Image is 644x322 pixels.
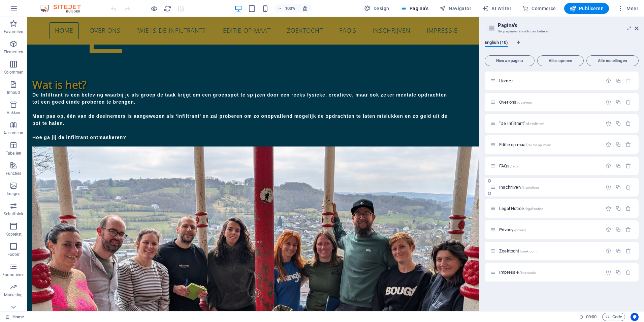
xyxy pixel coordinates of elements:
[586,313,597,321] span: 00 00
[631,313,639,321] button: Usercentrics
[499,142,551,147] span: Klik om pagina te openen
[625,163,631,169] div: Verwijderen
[4,49,23,55] p: Elementen
[615,99,621,105] div: Dupliceren
[540,59,581,63] span: Alles openen
[4,211,23,217] p: Schuifblok
[606,120,611,126] div: Instellingen
[4,292,23,298] p: Marketing
[606,78,611,84] div: Instellingen
[625,227,631,233] div: Verwijderen
[510,164,518,168] span: /faqs
[517,101,532,104] span: /over-ons
[564,3,609,14] button: Publiceren
[499,185,539,190] span: Inschrijven
[615,120,621,126] div: Dupliceren
[482,5,511,12] span: AI Writer
[164,5,171,12] i: Pagina opnieuw laden
[625,99,631,105] div: Verwijderen
[5,232,22,237] p: Koptekst
[606,227,611,233] div: Instellingen
[522,5,556,12] span: Commerce
[364,5,389,12] span: Design
[519,3,559,14] button: Commerce
[606,163,611,169] div: Instellingen
[397,3,431,14] button: Pagina's
[3,70,24,75] p: Kolommen
[497,79,602,83] div: Home/
[606,99,611,105] div: Instellingen
[606,248,611,254] div: Instellingen
[7,191,21,196] p: Images
[5,313,24,321] a: Klik om selectie op te heffen, dubbelklik om Pagina's te open
[497,100,602,104] div: Over ons/over-ons
[7,252,20,257] p: Footer
[606,184,611,190] div: Instellingen
[497,206,602,211] div: Legal Notice/legal-notice
[6,171,22,176] p: Functies
[615,269,621,275] div: Dupliceren
[498,22,639,28] h2: Pagina's
[499,121,544,126] span: Klik om pagina te openen
[361,3,392,14] div: Design (Ctrl+Alt+Y)
[485,55,535,66] button: Nieuwe pagina
[520,249,536,253] span: /zoektocht
[615,142,621,147] div: Dupliceren
[2,272,25,277] p: Formulieren
[537,55,584,66] button: Alles openen
[625,248,631,254] div: Verwijderen
[524,207,543,211] span: /legal-notice
[579,313,597,321] h6: Sessietijd
[488,59,532,63] span: Nieuwe pagina
[625,184,631,190] div: Verwijderen
[521,186,539,189] span: /inschrijven
[485,38,508,48] span: English (10)
[7,90,20,95] p: Inhoud
[285,4,295,12] h6: 100%
[4,29,23,34] p: Favorieten
[499,163,518,168] span: Klik om pagina te openen
[615,206,621,211] div: Dupliceren
[275,4,298,12] button: 100%
[526,122,544,126] span: /de-infiltrant
[6,151,21,156] p: Tabellen
[606,206,611,211] div: Instellingen
[512,79,513,83] span: /
[625,269,631,275] div: Verwijderen
[605,313,622,321] span: Code
[615,248,621,254] div: Dupliceren
[39,4,89,12] img: Editor Logo
[614,3,641,14] button: Meer
[625,120,631,126] div: Verwijderen
[591,314,592,319] span: :
[498,28,625,34] h3: Uw pagina en instellingen beheren
[361,3,392,14] button: Design
[615,163,621,169] div: Dupliceren
[499,100,532,105] span: Klik om pagina te openen
[499,248,537,253] span: Klik om pagina te openen
[625,78,631,84] div: De startpagina kan niet worden verwijderd
[570,5,604,12] span: Publiceren
[479,3,514,14] button: AI Writer
[439,5,471,12] span: Navigator
[497,249,602,253] div: Zoektocht/zoektocht
[625,206,631,211] div: Verwijderen
[497,142,602,147] div: Editie op maat/editie-op-maat
[499,206,543,211] span: Klik om pagina te openen
[7,110,21,115] p: Vakken
[497,227,602,232] div: Privacy/privacy
[485,40,639,53] div: Taal-tabbladen
[606,269,611,275] div: Instellingen
[514,228,526,232] span: /privacy
[589,59,636,63] span: Alle instellingen
[497,185,602,189] div: Inschrijven/inschrijven
[615,78,621,84] div: Dupliceren
[163,4,171,12] button: reload
[625,142,631,147] div: Verwijderen
[497,121,602,126] div: "De Infiltrant"/de-infiltrant
[3,130,23,136] p: Accordeon
[615,227,621,233] div: Dupliceren
[400,5,428,12] span: Pagina's
[615,184,621,190] div: Dupliceren
[302,5,308,11] i: Stel bij het wijzigen van de grootte van de weergegeven website automatisch het juist zoomniveau ...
